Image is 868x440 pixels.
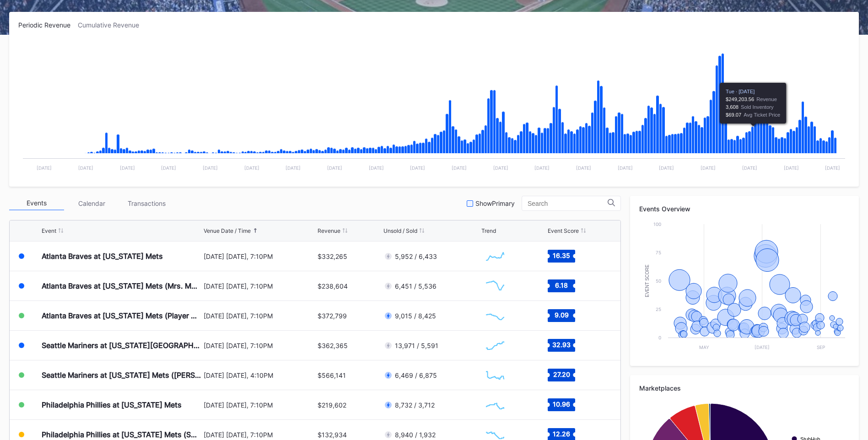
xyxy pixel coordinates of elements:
[204,401,315,409] div: [DATE] [DATE], 7:10PM
[645,264,650,297] text: Event Score
[784,165,799,171] text: [DATE]
[701,165,716,171] text: [DATE]
[383,227,417,234] div: Unsold / Sold
[42,341,201,350] div: Seattle Mariners at [US_STATE][GEOGRAPHIC_DATA] ([PERSON_NAME][GEOGRAPHIC_DATA] Replica Giveaway/...
[78,165,93,171] text: [DATE]
[37,165,52,171] text: [DATE]
[552,341,571,349] text: 32.93
[204,371,315,379] div: [DATE] [DATE], 4:10PM
[481,227,496,234] div: Trend
[204,252,315,260] div: [DATE] [DATE], 7:10PM
[318,227,340,234] div: Revenue
[553,252,570,259] text: 16.35
[42,227,56,234] div: Event
[244,165,259,171] text: [DATE]
[553,400,570,408] text: 10.96
[555,281,568,289] text: 6.18
[395,252,437,260] div: 5,952 / 6,433
[204,431,315,439] div: [DATE] [DATE], 7:10PM
[395,282,437,290] div: 6,451 / 5,536
[553,430,570,438] text: 12.26
[204,312,315,320] div: [DATE] [DATE], 7:10PM
[481,393,509,416] svg: Chart title
[42,252,163,261] div: Atlanta Braves at [US_STATE] Mets
[656,278,661,284] text: 50
[395,342,438,349] div: 13,971 / 5,591
[576,165,591,171] text: [DATE]
[395,371,437,379] div: 6,469 / 6,875
[528,200,608,207] input: Search
[395,431,436,439] div: 8,940 / 1,932
[327,165,342,171] text: [DATE]
[656,250,661,255] text: 75
[64,196,119,210] div: Calendar
[42,430,201,439] div: Philadelphia Phillies at [US_STATE] Mets (SNY Players Pins Featuring [PERSON_NAME], [PERSON_NAME]...
[618,165,633,171] text: [DATE]
[318,312,347,320] div: $372,799
[481,304,509,327] svg: Chart title
[204,342,315,349] div: [DATE] [DATE], 7:10PM
[369,165,384,171] text: [DATE]
[42,281,201,290] div: Atlanta Braves at [US_STATE] Mets (Mrs. Met Bobblehead Giveaway)
[452,165,467,171] text: [DATE]
[42,370,201,380] div: Seattle Mariners at [US_STATE] Mets ([PERSON_NAME] Bobblehead Giveaway)
[553,370,570,378] text: 27.20
[481,245,509,268] svg: Chart title
[481,274,509,297] svg: Chart title
[639,205,850,213] div: Events Overview
[395,401,435,409] div: 8,732 / 3,712
[817,344,825,350] text: Sep
[203,165,218,171] text: [DATE]
[42,311,201,320] div: Atlanta Braves at [US_STATE] Mets (Player Replica Jersey Giveaway)
[493,165,508,171] text: [DATE]
[318,371,346,379] div: $566,141
[742,165,757,171] text: [DATE]
[318,342,348,349] div: $362,365
[9,196,64,210] div: Events
[639,220,850,357] svg: Chart title
[318,431,347,439] div: $132,934
[119,196,174,210] div: Transactions
[286,165,301,171] text: [DATE]
[204,282,315,290] div: [DATE] [DATE], 7:10PM
[481,364,509,386] svg: Chart title
[204,227,251,234] div: Venue Date / Time
[534,165,550,171] text: [DATE]
[639,384,850,392] div: Marketplaces
[825,165,840,171] text: [DATE]
[395,312,436,320] div: 9,015 / 8,425
[318,252,347,260] div: $332,265
[554,311,568,319] text: 9.09
[18,21,78,29] div: Periodic Revenue
[658,335,661,340] text: 0
[699,344,709,350] text: May
[120,165,135,171] text: [DATE]
[318,401,346,409] div: $219,602
[481,334,509,357] svg: Chart title
[755,344,770,350] text: [DATE]
[318,282,348,290] div: $238,604
[161,165,176,171] text: [DATE]
[78,21,146,29] div: Cumulative Revenue
[548,227,579,234] div: Event Score
[659,165,674,171] text: [DATE]
[656,306,661,312] text: 25
[410,165,425,171] text: [DATE]
[18,40,850,177] svg: Chart title
[475,199,515,207] div: Show Primary
[653,221,661,227] text: 100
[42,400,182,409] div: Philadelphia Phillies at [US_STATE] Mets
